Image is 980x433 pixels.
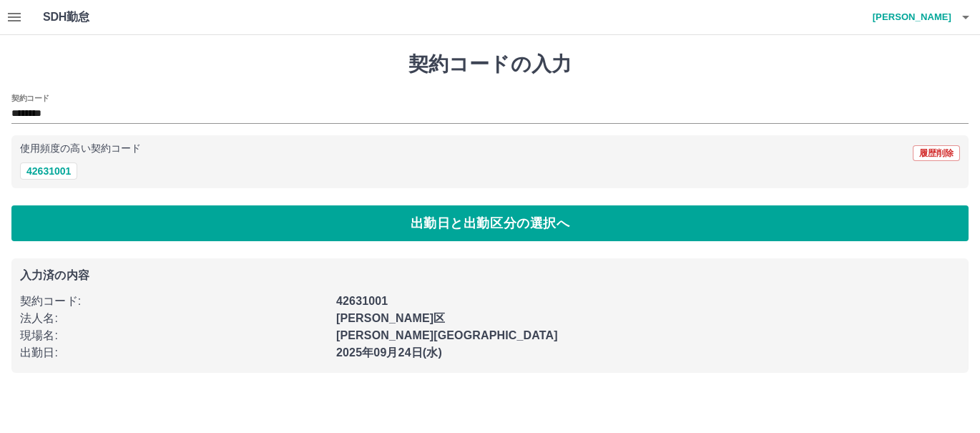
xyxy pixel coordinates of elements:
b: 2025年09月24日(水) [336,346,442,359]
h1: 契約コードの入力 [11,52,969,77]
b: [PERSON_NAME]区 [336,312,445,324]
button: 出勤日と出勤区分の選択へ [11,205,969,241]
p: 出勤日 : [20,344,328,361]
h2: 契約コード [11,92,49,104]
button: 履歴削除 [913,145,960,161]
p: 入力済の内容 [20,270,960,281]
b: 42631001 [336,295,388,307]
button: 42631001 [20,162,77,180]
p: 契約コード : [20,293,328,310]
b: [PERSON_NAME][GEOGRAPHIC_DATA] [336,329,558,341]
p: 法人名 : [20,310,328,327]
p: 現場名 : [20,327,328,344]
p: 使用頻度の高い契約コード [20,144,141,154]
